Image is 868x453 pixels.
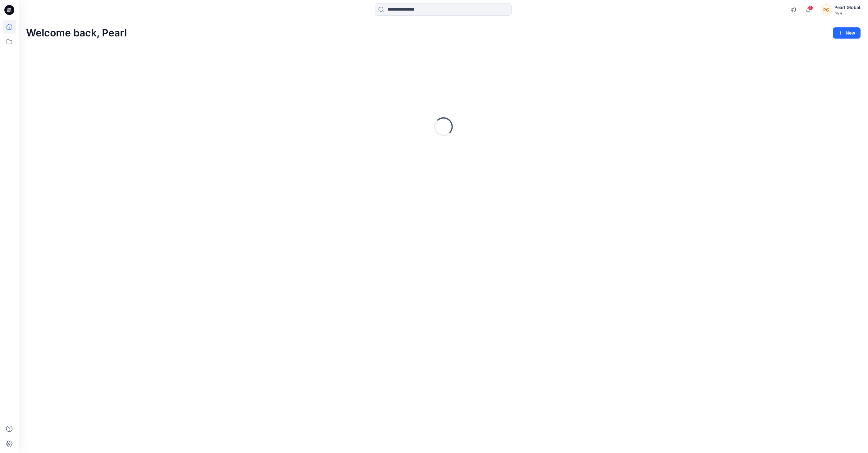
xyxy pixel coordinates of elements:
span: 2 [808,5,813,10]
button: New [833,27,861,39]
h2: Welcome back, Pearl [26,27,127,39]
div: PVH [834,11,860,16]
div: PG [821,4,832,16]
div: Pearl Global [834,4,860,11]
